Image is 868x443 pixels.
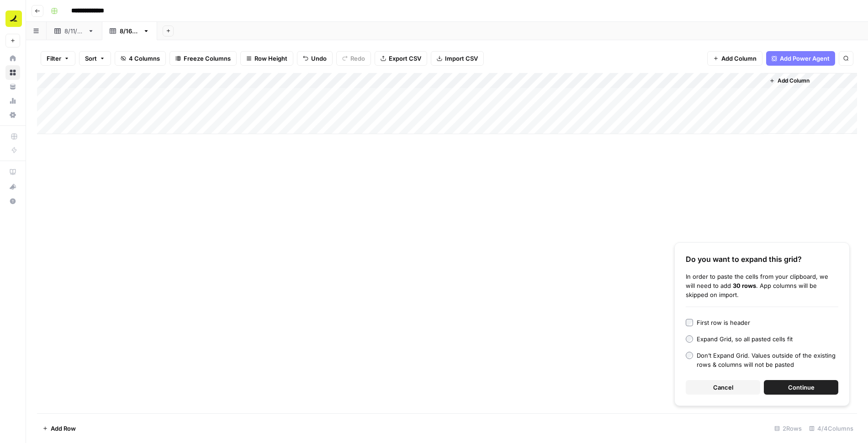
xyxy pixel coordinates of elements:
span: Continue [788,383,815,392]
button: Undo [297,51,333,66]
div: Expand Grid, so all pasted cells fit [697,334,793,344]
div: Don’t Expand Grid. Values outside of the existing rows & columns will not be pasted [697,351,838,369]
a: Settings [5,108,20,122]
button: Freeze Columns [169,51,237,66]
a: Home [5,51,20,66]
button: Sort [79,51,111,66]
span: Add Column [778,77,810,85]
span: 4 Columns [129,54,160,63]
span: Sort [85,54,97,63]
button: Export CSV [375,51,427,66]
span: Filter [47,54,61,63]
button: Row Height [240,51,293,66]
span: Redo [350,54,365,63]
span: Cancel [713,383,733,392]
button: Redo [336,51,371,66]
button: Add Power Agent [766,51,835,66]
button: Continue [764,380,838,395]
span: Add Power Agent [780,54,830,63]
button: Add Row [37,421,81,436]
div: Do you want to expand this grid? [686,254,838,265]
a: [DATE] [47,22,102,40]
span: Row Height [254,54,287,63]
button: Filter [41,51,75,66]
span: Add Row [51,424,76,433]
div: 2 Rows [771,421,805,436]
div: What's new? [6,180,20,193]
a: AirOps Academy [5,165,20,179]
div: In order to paste the cells from your clipboard, we will need to add . App columns will be skippe... [686,272,838,299]
div: [DATE] [120,26,139,36]
a: Your Data [5,79,20,94]
button: Cancel [686,380,760,395]
button: Help + Support [5,194,20,208]
span: Import CSV [445,54,478,63]
button: What's new? [5,179,20,194]
button: Import CSV [431,51,484,66]
b: 30 rows [733,282,756,289]
a: Browse [5,65,20,80]
span: Export CSV [389,54,421,63]
span: Add Column [721,54,757,63]
button: Add Column [707,51,762,66]
img: Ramp Logo [5,10,22,27]
a: Usage [5,94,20,108]
div: First row is header [697,318,750,327]
span: Undo [311,54,327,63]
button: 4 Columns [115,51,166,66]
a: [DATE] [102,22,157,40]
div: [DATE] [64,26,84,36]
button: Workspace: Ramp [5,7,20,30]
button: Add Column [766,75,813,87]
span: Freeze Columns [184,54,231,63]
input: First row is header [686,319,693,326]
div: 4/4 Columns [805,421,857,436]
input: Expand Grid, so all pasted cells fit [686,335,693,343]
input: Don’t Expand Grid. Values outside of the existing rows & columns will not be pasted [686,352,693,359]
